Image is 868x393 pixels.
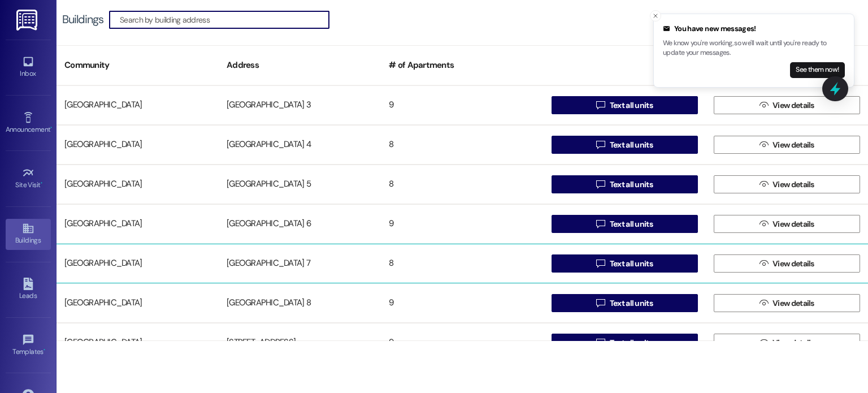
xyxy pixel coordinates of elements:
[57,94,219,116] div: [GEOGRAPHIC_DATA]
[714,294,860,312] button: View details
[596,259,605,268] i: 
[219,252,381,275] div: [GEOGRAPHIC_DATA] 7
[759,180,768,189] i: 
[381,133,543,156] div: 8
[759,299,768,308] i: 
[610,218,653,230] span: Text all units
[610,179,653,191] span: Text all units
[50,124,52,132] span: •
[57,51,219,79] div: Community
[57,331,219,354] div: [GEOGRAPHIC_DATA]
[772,337,814,349] span: View details
[596,338,605,347] i: 
[57,292,219,314] div: [GEOGRAPHIC_DATA]
[596,219,605,228] i: 
[552,175,698,193] button: Text all units
[610,337,653,349] span: Text all units
[552,96,698,114] button: Text all units
[714,254,860,273] button: View details
[6,219,51,249] a: Buildings
[381,51,543,79] div: # of Apartments
[57,173,219,196] div: [GEOGRAPHIC_DATA]
[6,330,51,361] a: Templates •
[6,163,51,194] a: Site Visit •
[772,139,814,151] span: View details
[610,258,653,270] span: Text all units
[610,139,653,151] span: Text all units
[663,23,845,34] div: You have new messages!
[552,294,698,312] button: Text all units
[219,173,381,196] div: [GEOGRAPHIC_DATA] 5
[596,299,605,308] i: 
[759,219,768,228] i: 
[219,133,381,156] div: [GEOGRAPHIC_DATA] 4
[57,133,219,156] div: [GEOGRAPHIC_DATA]
[381,252,543,275] div: 8
[120,12,329,28] input: Search by building address
[552,254,698,273] button: Text all units
[552,215,698,233] button: Text all units
[772,100,814,111] span: View details
[714,96,860,114] button: View details
[552,334,698,352] button: Text all units
[759,140,768,149] i: 
[41,179,42,187] span: •
[790,62,845,78] button: See them now!
[610,297,653,309] span: Text all units
[596,180,605,189] i: 
[650,10,661,21] button: Close toast
[772,179,814,191] span: View details
[219,292,381,314] div: [GEOGRAPHIC_DATA] 8
[219,331,381,354] div: [STREET_ADDRESS]
[381,331,543,354] div: 9
[381,292,543,314] div: 9
[6,52,51,83] a: Inbox
[610,100,653,111] span: Text all units
[759,338,768,347] i: 
[381,173,543,196] div: 8
[714,215,860,233] button: View details
[381,213,543,235] div: 9
[219,213,381,235] div: [GEOGRAPHIC_DATA] 6
[714,334,860,352] button: View details
[552,136,698,154] button: Text all units
[62,14,103,25] div: Buildings
[57,213,219,235] div: [GEOGRAPHIC_DATA]
[772,297,814,309] span: View details
[596,140,605,149] i: 
[772,218,814,230] span: View details
[714,136,860,154] button: View details
[44,346,45,354] span: •
[57,252,219,275] div: [GEOGRAPHIC_DATA]
[759,101,768,110] i: 
[596,101,605,110] i: 
[714,175,860,193] button: View details
[663,38,845,58] p: We know you're working, so we'll wait until you're ready to update your messages.
[381,94,543,116] div: 9
[16,10,40,31] img: ResiDesk Logo
[772,258,814,270] span: View details
[219,51,381,79] div: Address
[6,274,51,305] a: Leads
[219,94,381,116] div: [GEOGRAPHIC_DATA] 3
[759,259,768,268] i: 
